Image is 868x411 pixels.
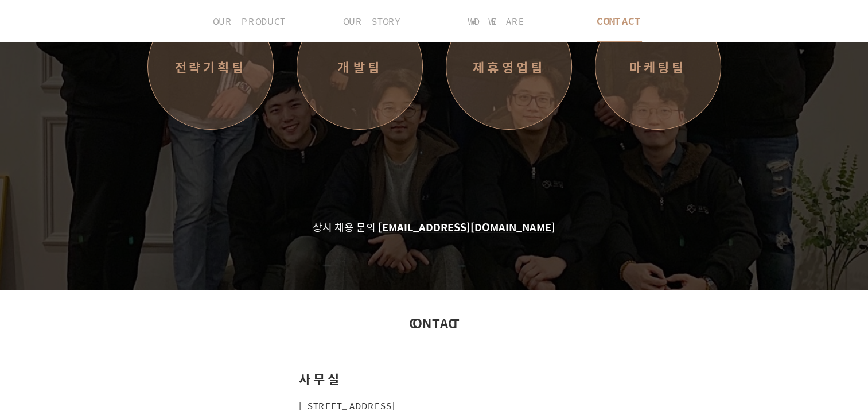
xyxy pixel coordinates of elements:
[188,1,311,41] button: OUR PRODUCT
[378,219,555,235] a: [EMAIL_ADDRESS][DOMAIN_NAME]
[105,347,119,356] span: 대화
[36,347,43,356] span: 홈
[147,3,274,130] li: 전략기획팀
[76,329,148,358] a: 대화
[3,329,76,358] a: 홈
[468,1,524,41] span: WHO WE ARE
[297,3,423,130] li: 개발팀
[148,329,220,358] a: 설정
[90,219,779,235] p: 상시 채용 문의
[595,3,721,130] li: 마케팅팀
[213,1,285,41] span: OUR PRODUCT
[299,369,569,389] h3: 사무실
[311,1,434,41] button: OUR STORY
[177,347,191,356] span: 설정
[90,313,779,333] h2: CONTACT
[434,1,558,41] button: WHO WE ARE
[446,3,572,130] li: 제휴영업팀
[343,1,402,41] span: OUR STORY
